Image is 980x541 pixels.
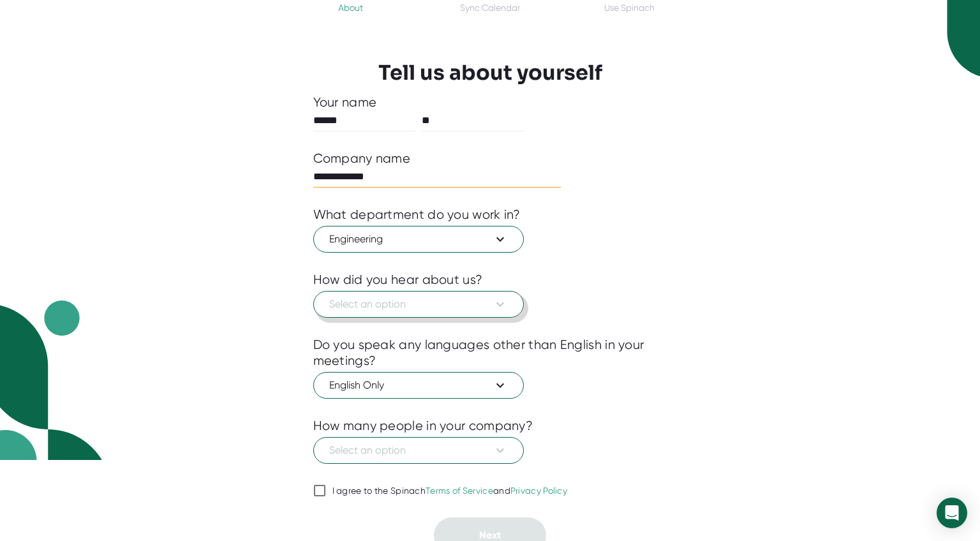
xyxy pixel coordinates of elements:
div: Use Spinach [604,3,655,13]
div: I agree to the Spinach and [332,485,568,497]
button: Select an option [313,437,524,464]
div: Your name [313,94,667,110]
span: Select an option [329,443,508,458]
div: How did you hear about us? [313,272,483,288]
span: Next [479,529,501,541]
div: Company name [313,151,411,167]
div: Sync Calendar [460,3,520,13]
a: Privacy Policy [510,485,567,496]
a: Terms of Service [426,485,493,496]
span: Engineering [329,232,508,247]
span: English Only [329,378,508,393]
div: How many people in your company? [313,418,533,434]
div: Open Intercom Messenger [937,498,967,528]
button: English Only [313,372,524,399]
div: Do you speak any languages other than English in your meetings? [313,337,667,369]
span: Select an option [329,297,508,312]
h3: Tell us about yourself [378,61,602,85]
button: Select an option [313,291,524,318]
div: What department do you work in? [313,207,521,223]
div: About [338,3,363,13]
button: Engineering [313,226,524,253]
